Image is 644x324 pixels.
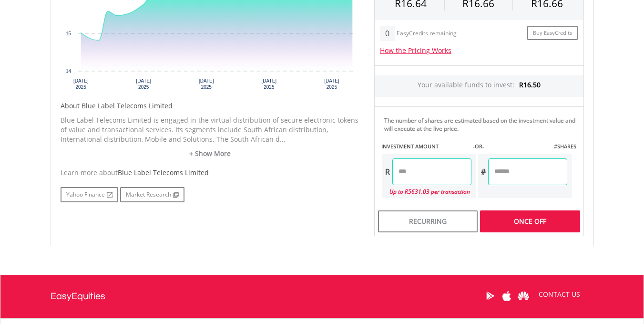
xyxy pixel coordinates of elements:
text: 15 [65,31,71,36]
a: Apple [499,281,515,311]
a: How the Pricing Works [380,46,451,55]
a: Market Research [120,187,184,202]
label: -OR- [473,143,484,150]
text: [DATE] 2025 [73,78,88,90]
div: Recurring [378,210,478,232]
a: + Show More [61,149,360,158]
text: [DATE] 2025 [136,78,151,90]
text: [DATE] 2025 [261,78,276,90]
a: Google Play [482,281,499,311]
div: Once Off [480,210,580,232]
div: Your available funds to invest: [375,75,583,97]
a: Yahoo Finance [61,187,118,202]
h5: About Blue Label Telecoms Limited [61,101,360,111]
p: Blue Label Telecoms Limited is engaged in the virtual distribution of secure electronic tokens of... [61,115,360,144]
a: CONTACT US [532,281,587,308]
text: 14 [65,69,71,74]
a: Buy EasyCredits [527,26,578,41]
div: # [478,158,488,185]
label: #SHARES [554,143,576,150]
div: The number of shares are estimated based on the investment value and will execute at the live price. [384,116,580,133]
text: [DATE] 2025 [324,78,339,90]
a: EasyEquities [51,275,105,318]
a: Huawei [515,281,532,311]
div: Up to R5631.03 per transaction [382,185,471,198]
div: Learn more about [61,168,360,178]
div: R [382,158,392,185]
label: INVESTMENT AMOUNT [381,143,439,150]
text: [DATE] 2025 [199,78,214,90]
div: EasyCredits remaining [397,30,457,38]
span: R16.50 [519,80,541,89]
div: 0 [380,26,395,41]
span: Blue Label Telecoms Limited [118,168,209,177]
